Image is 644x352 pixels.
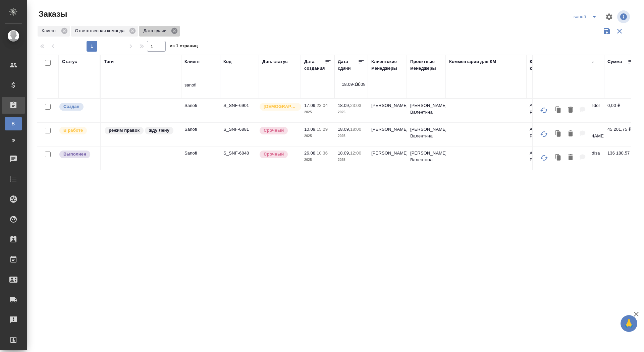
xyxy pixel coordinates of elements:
[104,126,178,135] div: режим правок, жду Лену
[304,58,325,72] div: Дата создания
[5,134,22,147] a: Ф
[8,137,18,144] span: Ф
[604,146,638,170] td: 136 180,57 ₽
[264,151,284,158] p: Срочный
[304,151,317,156] p: 26.08,
[600,25,613,38] button: Сохранить фильтры
[304,127,317,132] p: 10.09,
[536,150,552,166] button: Обновить
[371,58,404,72] div: Клиентские менеджеры
[368,99,407,122] td: [PERSON_NAME]
[410,58,442,72] div: Проектные менеджеры
[552,127,565,141] button: Клонировать
[317,103,328,108] p: 23:04
[613,25,626,38] button: Сбросить фильтры
[317,151,328,156] p: 10:36
[604,99,638,122] td: 0,00 ₽
[407,146,446,170] td: [PERSON_NAME] Валентина
[63,103,79,110] p: Создан
[304,157,331,163] p: 2025
[338,58,358,72] div: Дата сдачи
[264,103,297,110] p: [DEMOGRAPHIC_DATA]
[530,58,562,72] div: Контрагент клиента
[604,123,638,146] td: 45 201,75 ₽
[184,102,217,109] p: Sanofi
[601,9,617,25] span: Настроить таблицу
[572,11,601,22] div: split button
[565,127,576,141] button: Удалить
[536,102,552,118] button: Обновить
[617,10,631,23] span: Посмотреть информацию
[338,103,350,108] p: 18.09,
[407,99,446,122] td: [PERSON_NAME] Валентина
[143,27,169,34] p: Дата сдачи
[5,117,22,130] a: В
[407,123,446,146] td: [PERSON_NAME] Валентина
[368,123,407,146] td: [PERSON_NAME]
[368,146,407,170] td: [PERSON_NAME]
[223,150,256,157] p: S_SNF-6848
[621,315,637,332] button: 🙏
[184,126,217,133] p: Sanofi
[304,133,331,139] p: 2025
[530,150,562,163] p: АО "Санофи Россия"
[565,103,576,117] button: Удалить
[304,103,317,108] p: 17.09,
[109,127,140,134] p: режим правок
[264,127,284,134] p: Срочный
[259,126,298,135] div: Выставляется автоматически, если на указанный объем услуг необходимо больше времени в стандартном...
[59,126,97,135] div: Выставляет ПМ после принятия заказа от КМа
[350,103,361,108] p: 23:03
[536,126,552,142] button: Обновить
[59,150,97,159] div: Выставляет ПМ после сдачи и проведения начислений. Последний этап для ПМа
[223,126,256,133] p: S_SNF-6881
[71,26,138,37] div: Ответственная команда
[104,58,114,65] div: Тэги
[8,120,18,127] span: В
[530,126,562,139] p: АО "Санофи Россия"
[350,151,361,156] p: 12:00
[223,58,231,65] div: Код
[338,133,365,139] p: 2025
[338,109,365,116] p: 2025
[149,127,169,134] p: жду Лену
[75,27,127,34] p: Ответственная команда
[607,58,622,65] div: Сумма
[338,127,350,132] p: 18.09,
[304,109,331,116] p: 2025
[184,150,217,157] p: Sanofi
[449,58,496,65] div: Комментарии для КМ
[63,127,83,134] p: В работе
[37,9,67,19] span: Заказы
[259,150,298,159] div: Выставляется автоматически, если на указанный объем услуг необходимо больше времени в стандартном...
[59,102,97,111] div: Выставляется автоматически при создании заказа
[170,42,198,52] span: из 1 страниц
[530,102,562,116] p: АО "Санофи Россия"
[62,58,77,65] div: Статус
[623,316,635,331] span: 🙏
[139,26,180,37] div: Дата сдачи
[63,151,86,158] p: Выполнен
[38,26,70,37] div: Клиент
[338,157,365,163] p: 2025
[338,151,350,156] p: 18.09,
[42,27,59,34] p: Клиент
[552,103,565,117] button: Клонировать
[350,127,361,132] p: 18:00
[184,58,200,65] div: Клиент
[552,151,565,165] button: Клонировать
[223,102,256,109] p: S_SNF-6901
[262,58,288,65] div: Доп. статус
[565,151,576,165] button: Удалить
[317,127,328,132] p: 15:29
[259,102,298,111] div: Выставляется автоматически для первых 3 заказов нового контактного лица. Особое внимание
